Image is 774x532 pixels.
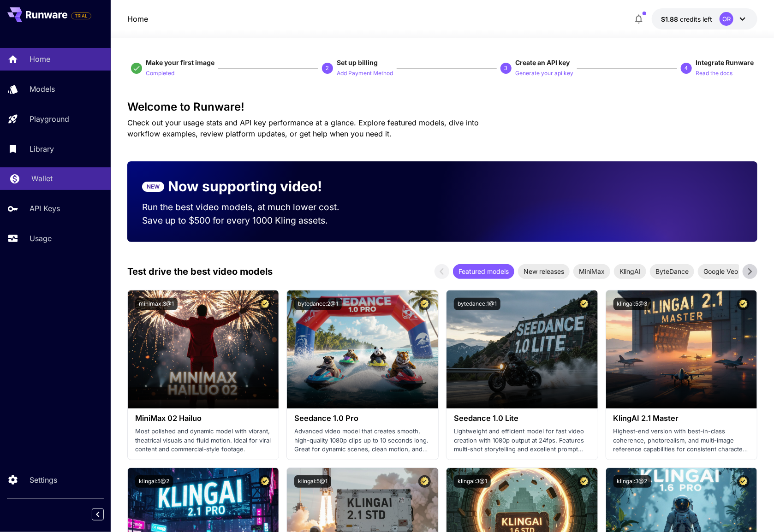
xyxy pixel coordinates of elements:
button: Certified Model – Vetted for best performance and includes a commercial license. [418,475,431,488]
p: Library [30,143,54,154]
button: Certified Model – Vetted for best performance and includes a commercial license. [259,298,271,310]
button: Add Payment Method [337,67,393,78]
div: Collapse sidebar [99,506,111,523]
a: Home [127,13,148,24]
button: Collapse sidebar [92,508,104,520]
p: Read the docs [696,69,732,78]
button: $1.8804OR [652,8,757,30]
h3: Seedance 1.0 Pro [294,414,431,423]
span: MiniMax [573,266,610,276]
nav: breadcrumb [127,13,148,24]
p: Test drive the best video models [127,265,273,278]
button: klingai:5@2 [135,475,173,488]
span: Create an API key [515,59,570,66]
p: Save up to $500 for every 1000 Kling assets. [142,214,357,227]
img: alt [606,290,757,408]
span: Integrate Runware [696,59,754,66]
p: Playground [30,113,69,124]
button: bytedance:2@1 [294,298,342,310]
span: Make your first image [146,59,214,66]
span: $1.88 [661,15,680,23]
h3: Seedance 1.0 Lite [454,414,590,423]
div: MiniMax [573,264,610,279]
span: Featured models [453,266,514,276]
p: Add Payment Method [337,69,393,78]
span: Google Veo [698,266,744,276]
p: API Keys [30,203,60,214]
img: alt [128,290,279,408]
button: bytedance:1@1 [454,298,500,310]
div: KlingAI [614,264,646,279]
button: Certified Model – Vetted for best performance and includes a commercial license. [418,298,431,310]
button: Certified Model – Vetted for best performance and includes a commercial license. [578,298,590,310]
button: klingai:3@1 [454,475,491,488]
button: klingai:5@3 [613,298,651,310]
span: KlingAI [614,266,646,276]
p: Highest-end version with best-in-class coherence, photorealism, and multi-image reference capabil... [613,427,750,454]
h3: MiniMax 02 Hailuo [135,414,272,423]
div: $1.8804 [661,14,712,24]
p: Now supporting video! [168,176,322,197]
p: Home [30,53,50,65]
button: klingai:3@2 [613,475,651,488]
span: Check out your usage stats and API key performance at a glance. Explore featured models, dive int... [127,118,479,138]
span: Set up billing [337,59,378,66]
h3: Welcome to Runware! [127,100,757,113]
p: NEW [147,183,160,191]
button: minimax:3@1 [135,298,178,310]
h3: KlingAI 2.1 Master [613,414,750,423]
span: credits left [680,15,712,23]
button: Certified Model – Vetted for best performance and includes a commercial license. [578,475,590,488]
p: Usage [30,233,52,244]
div: OR [720,12,733,26]
p: 3 [505,64,508,72]
span: New releases [518,266,570,276]
p: 2 [326,64,329,72]
p: Lightweight and efficient model for fast video creation with 1080p output at 24fps. Features mult... [454,427,590,454]
button: Completed [146,67,174,78]
p: Wallet [31,173,53,184]
p: Models [30,83,55,95]
p: 4 [685,64,688,72]
div: Featured models [453,264,514,279]
button: Certified Model – Vetted for best performance and includes a commercial license. [737,475,750,488]
span: TRIAL [71,12,91,19]
p: Advanced video model that creates smooth, high-quality 1080p clips up to 10 seconds long. Great f... [294,427,431,454]
div: ByteDance [650,264,694,279]
p: Settings [30,474,57,485]
p: Run the best video models, at much lower cost. [142,201,357,214]
p: Completed [146,69,174,78]
p: Generate your api key [515,69,573,78]
div: Google Veo [698,264,744,279]
button: Read the docs [696,67,732,78]
span: Add your payment card to enable full platform functionality. [71,10,91,21]
img: alt [447,290,598,408]
span: ByteDance [650,266,694,276]
img: alt [287,290,438,408]
button: Certified Model – Vetted for best performance and includes a commercial license. [737,298,750,310]
button: klingai:5@1 [294,475,331,488]
button: Certified Model – Vetted for best performance and includes a commercial license. [259,475,271,488]
button: Generate your api key [515,67,573,78]
div: New releases [518,264,570,279]
p: Most polished and dynamic model with vibrant, theatrical visuals and fluid motion. Ideal for vira... [135,427,272,454]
